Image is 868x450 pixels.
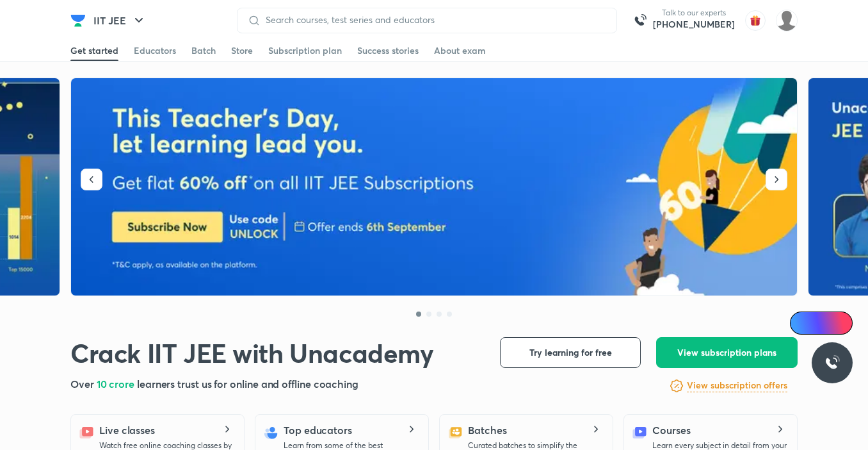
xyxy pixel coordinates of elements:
[231,44,253,57] div: Store
[468,422,506,438] h5: Batches
[745,10,766,31] img: avatar
[790,312,853,335] a: Ai Doubts
[231,40,253,61] a: Store
[97,377,137,390] span: 10 crore
[656,337,798,368] button: View subscription plans
[677,346,776,359] span: View subscription plans
[268,44,342,57] div: Subscription plan
[191,44,216,57] div: Batch
[261,15,606,25] input: Search courses, test series and educators
[137,377,358,390] span: learners trust us for online and offline coaching
[86,8,154,33] button: IIT JEE
[70,377,97,390] span: Over
[70,13,86,28] img: Company Logo
[811,318,845,328] span: Ai Doubts
[500,337,641,368] button: Try learning for free
[357,44,419,57] div: Success stories
[134,44,176,57] div: Educators
[191,40,216,61] a: Batch
[824,355,840,371] img: ttu
[687,379,787,392] h6: View subscription offers
[357,40,419,61] a: Success stories
[653,8,735,18] p: Talk to our experts
[652,422,690,438] h5: Courses
[70,40,118,61] a: Get started
[627,8,653,33] img: call-us
[99,422,155,438] h5: Live classes
[284,422,352,438] h5: Top educators
[268,40,342,61] a: Subscription plan
[434,44,486,57] div: About exam
[70,44,118,57] div: Get started
[798,318,808,328] img: Icon
[134,40,176,61] a: Educators
[653,18,735,31] a: [PHONE_NUMBER]
[70,337,434,369] h1: Crack IIT JEE with Unacademy
[434,40,486,61] a: About exam
[687,378,787,394] a: View subscription offers
[776,10,798,31] img: kanish kumar
[529,346,612,359] span: Try learning for free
